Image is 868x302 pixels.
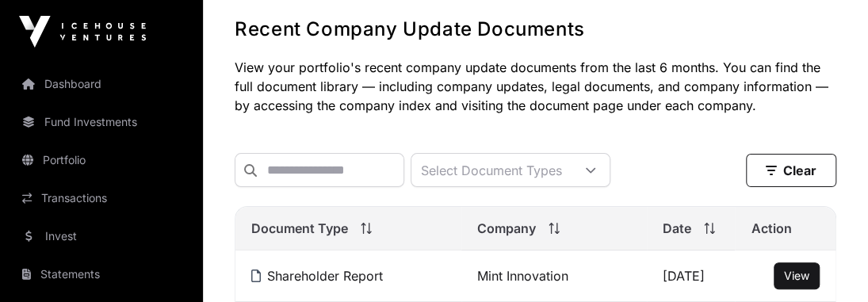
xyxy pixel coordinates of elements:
a: Statements [13,257,190,292]
iframe: Chat Widget [789,226,868,302]
img: Icehouse Ventures Logo [19,16,146,48]
div: Select Document Types [411,154,572,186]
a: Fund Investments [13,105,190,140]
h1: Recent Company Update Documents [235,17,836,42]
a: Shareholder Report [251,268,383,284]
span: Document Type [251,219,348,238]
button: View [774,262,820,289]
span: Action [751,219,791,238]
a: Mint Innovation [477,268,568,284]
a: Invest [13,219,190,254]
a: Transactions [13,181,190,216]
a: View [784,268,809,284]
span: View [784,269,809,282]
td: [DATE] [647,250,736,302]
a: Dashboard [13,67,190,101]
p: View your portfolio's recent company update documents from the last 6 months. You can find the fu... [235,58,836,115]
span: Company [477,219,536,238]
button: Clear [746,154,836,187]
a: Portfolio [13,143,190,178]
span: Date [663,219,691,238]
